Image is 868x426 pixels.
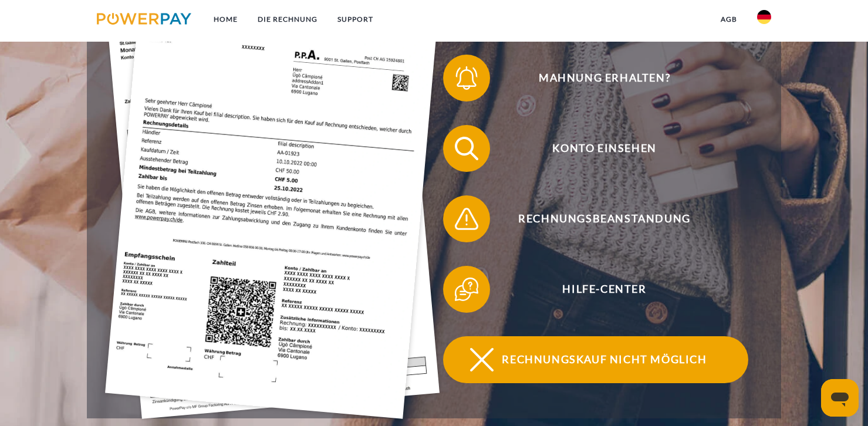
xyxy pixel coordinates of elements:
[452,63,481,93] img: qb_bell.svg
[461,125,748,172] span: Konto einsehen
[461,266,748,313] span: Hilfe-Center
[97,13,191,25] img: logo-powerpay.svg
[461,195,748,242] span: Rechnungsbeanstandung
[443,266,748,313] button: Hilfe-Center
[327,9,383,30] a: SUPPORT
[711,9,747,30] a: agb
[452,134,481,163] img: qb_search.svg
[204,9,248,30] a: Home
[461,336,748,383] span: Rechnungskauf nicht möglich
[443,125,748,172] button: Konto einsehen
[452,204,481,234] img: qb_warning.svg
[443,195,748,242] button: Rechnungsbeanstandung
[461,55,748,102] span: Mahnung erhalten?
[443,55,748,102] button: Mahnung erhalten?
[757,10,771,24] img: de
[452,275,481,304] img: qb_help.svg
[248,9,327,30] a: DIE RECHNUNG
[443,336,748,383] button: Rechnungskauf nicht möglich
[467,345,497,374] img: qb_close.svg
[821,379,859,417] iframe: Schaltfläche zum Öffnen des Messaging-Fensters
